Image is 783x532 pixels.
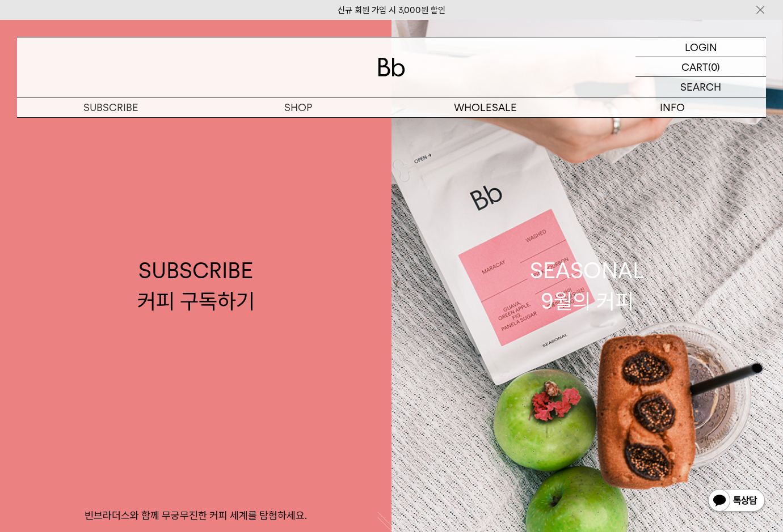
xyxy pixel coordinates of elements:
p: SEARCH [680,77,721,97]
div: SUBSCRIBE 커피 구독하기 [137,256,255,316]
a: 신규 회원 가입 시 3,000원 할인 [338,5,445,15]
a: SHOP [204,97,392,117]
p: LOGIN [685,37,717,57]
a: CART (0) [635,57,766,77]
div: SEASONAL 9월의 커피 [530,256,645,316]
img: 카카오톡 채널 1:1 채팅 버튼 [707,488,766,515]
a: SUBSCRIBE [17,97,204,117]
img: 로고 [378,58,405,76]
p: CART [681,57,708,76]
p: WHOLESALE [392,97,579,117]
p: (0) [708,57,720,76]
p: INFO [579,97,766,117]
a: LOGIN [635,37,766,57]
